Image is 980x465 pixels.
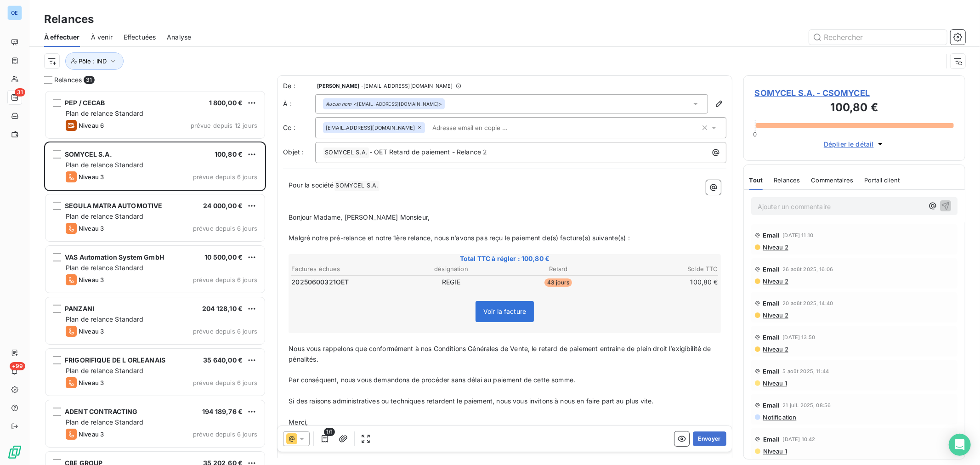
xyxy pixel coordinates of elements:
[124,33,156,42] span: Effectuées
[291,264,397,274] th: Factures échues
[783,232,814,238] span: [DATE] 11:10
[783,301,833,306] span: 20 août 2025, 14:40
[193,379,257,386] span: prévue depuis 6 jours
[762,448,787,455] span: Niveau 1
[44,90,266,465] div: grid
[66,367,144,374] span: Plan de relance Standard
[753,130,757,138] span: 0
[7,6,22,20] div: OE
[66,212,144,220] span: Plan de relance Standard
[65,150,112,158] span: SOMYCEL S.A.
[203,202,243,210] span: 24 000,00 €
[66,418,144,426] span: Plan de relance Standard
[66,109,144,117] span: Plan de relance Standard
[79,431,104,438] span: Niveau 3
[66,315,144,323] span: Plan de relance Standard
[693,431,726,446] button: Envoyer
[289,345,713,363] span: Nous vous rappelons que conformément à nos Conditions Générales de Vente, le retard de paiement e...
[289,181,334,189] span: Pour la société
[79,379,104,386] span: Niveau 3
[544,278,572,287] span: 43 jours
[762,278,788,285] span: Niveau 2
[762,414,797,421] span: Notification
[783,403,831,408] span: 21 juil. 2025, 08:56
[289,234,630,242] span: Malgré notre pré-relance et notre 1ère relance, nous n’avons pas reçu le paiement de(s) facture(s...
[283,81,315,91] span: De :
[209,99,243,107] span: 1 800,00 €
[762,380,787,387] span: Niveau 1
[66,264,144,272] span: Plan de relance Standard
[65,52,124,70] button: Pôle : IND
[65,356,165,364] span: FRIGORIFIQUE DE L ORLEANAIS
[289,213,430,221] span: Bonjour Madame, [PERSON_NAME] Monsieur,
[864,176,900,184] span: Portail client
[612,264,719,274] th: Solde TTC
[291,278,349,287] span: 20250600321OET
[505,264,612,274] th: Retard
[283,148,304,156] span: Objet :
[79,225,104,232] span: Niveau 3
[289,376,575,384] span: Par conséquent, nous vous demandons de procéder sans délai au paiement de cette somme.
[811,176,854,184] span: Commentaires
[326,125,415,130] span: [EMAIL_ADDRESS][DOMAIN_NAME]
[774,176,800,184] span: Relances
[202,408,243,415] span: 194 189,76 €
[324,428,335,436] span: 1/1
[289,418,308,426] span: Merci,
[783,267,833,272] span: 26 août 2025, 16:06
[289,397,653,405] span: Si des raisons administratives ou techniques retardent le paiement, nous vous invitons à nous en ...
[361,83,453,89] span: - [EMAIL_ADDRESS][DOMAIN_NAME]
[79,173,104,181] span: Niveau 3
[79,122,104,129] span: Niveau 6
[763,436,780,443] span: Email
[762,312,788,319] span: Niveau 2
[91,33,113,42] span: À venir
[483,307,526,315] span: Voir la facture
[429,121,535,135] input: Adresse email en copie ...
[763,368,780,375] span: Email
[66,161,144,169] span: Plan de relance Standard
[369,148,487,156] span: - OET Retard de paiement - Relance 2
[323,147,369,158] span: SOMYCEL S.A.
[317,83,359,89] span: [PERSON_NAME]
[44,11,94,28] h3: Relances
[326,101,442,107] div: <[EMAIL_ADDRESS][DOMAIN_NAME]>
[15,88,25,96] span: 31
[612,277,719,287] td: 100,80 €
[54,75,82,85] span: Relances
[290,254,719,263] span: Total TTC à régler : 100,80 €
[193,225,257,232] span: prévue depuis 6 jours
[762,346,788,353] span: Niveau 2
[65,202,162,210] span: SEGULA MATRA AUTOMOTIVE
[749,176,763,184] span: Tout
[10,362,25,370] span: +99
[203,356,243,364] span: 35 640,00 €
[783,437,816,442] span: [DATE] 10:42
[783,335,816,340] span: [DATE] 13:50
[283,123,315,132] label: Cc :
[763,334,780,341] span: Email
[84,76,94,84] span: 31
[755,87,954,99] span: SOMYCEL S.A. - CSOMYCEL
[824,139,874,149] span: Déplier le détail
[202,305,243,312] span: 204 128,10 €
[191,122,257,129] span: prévue depuis 12 jours
[755,99,954,118] h3: 100,80 €
[783,369,829,374] span: 5 août 2025, 11:44
[949,434,971,456] div: Open Intercom Messenger
[204,253,243,261] span: 10 500,00 €
[763,232,780,239] span: Email
[809,30,947,45] input: Rechercher
[65,305,94,312] span: PANZANI
[79,57,107,65] span: Pôle : IND
[167,33,191,42] span: Analyse
[193,276,257,284] span: prévue depuis 6 jours
[193,328,257,335] span: prévue depuis 6 jours
[398,264,504,274] th: désignation
[65,253,164,261] span: VAS Automation System GmbH
[193,431,257,438] span: prévue depuis 6 jours
[65,408,138,415] span: ADENT CONTRACTING
[762,244,788,251] span: Niveau 2
[79,328,104,335] span: Niveau 3
[79,276,104,284] span: Niveau 3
